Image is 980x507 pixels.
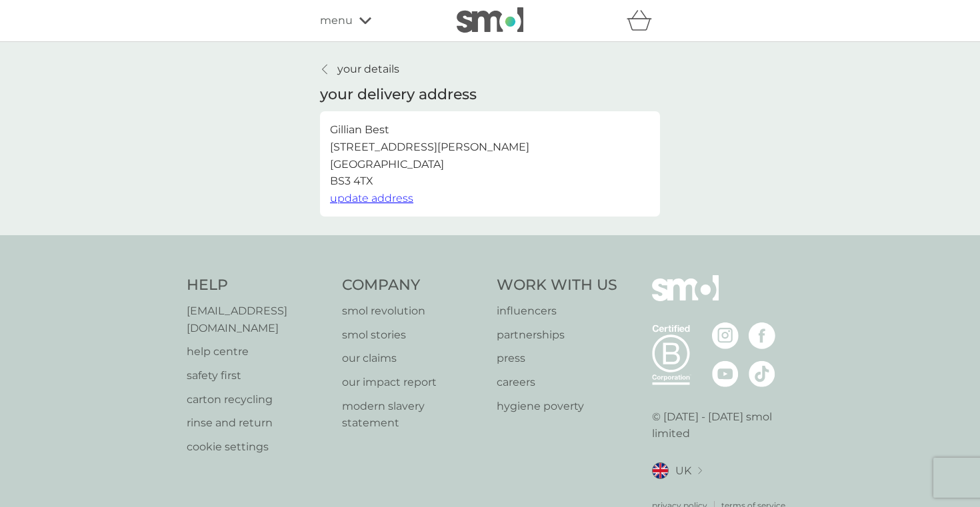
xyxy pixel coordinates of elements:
p: Gillian Best [STREET_ADDRESS][PERSON_NAME] [GEOGRAPHIC_DATA] BS3 4TX [330,121,529,189]
img: visit the smol Tiktok page [749,360,775,387]
p: © [DATE] - [DATE] smol limited [652,408,794,442]
a: influencers [497,302,617,320]
span: menu [320,12,353,29]
div: basket [627,7,660,34]
a: smol stories [342,326,484,344]
a: your details [320,61,399,78]
a: [EMAIL_ADDRESS][DOMAIN_NAME] [187,302,329,336]
img: visit the smol Youtube page [712,360,739,387]
a: rinse and return [187,414,329,432]
a: safety first [187,367,329,384]
p: your details [337,61,399,78]
img: visit the smol Facebook page [749,322,775,349]
span: UK [675,462,691,480]
h4: Company [342,275,484,296]
a: partnerships [497,326,617,344]
a: our impact report [342,374,484,391]
a: help centre [187,343,329,360]
a: our claims [342,350,484,367]
h4: Work With Us [497,275,617,296]
a: modern slavery statement [342,398,484,432]
img: UK flag [652,462,669,479]
img: select a new location [698,467,702,474]
a: careers [497,374,617,391]
a: cookie settings [187,438,329,456]
h1: your delivery address [320,85,477,105]
a: carton recycling [187,391,329,408]
img: smol [457,7,523,33]
img: visit the smol Instagram page [712,322,739,349]
a: hygiene poverty [497,398,617,415]
h4: Help [187,275,329,296]
a: press [497,350,617,367]
span: update address [330,192,413,205]
img: smol [652,275,719,320]
a: smol revolution [342,302,484,320]
button: update address [330,190,413,207]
